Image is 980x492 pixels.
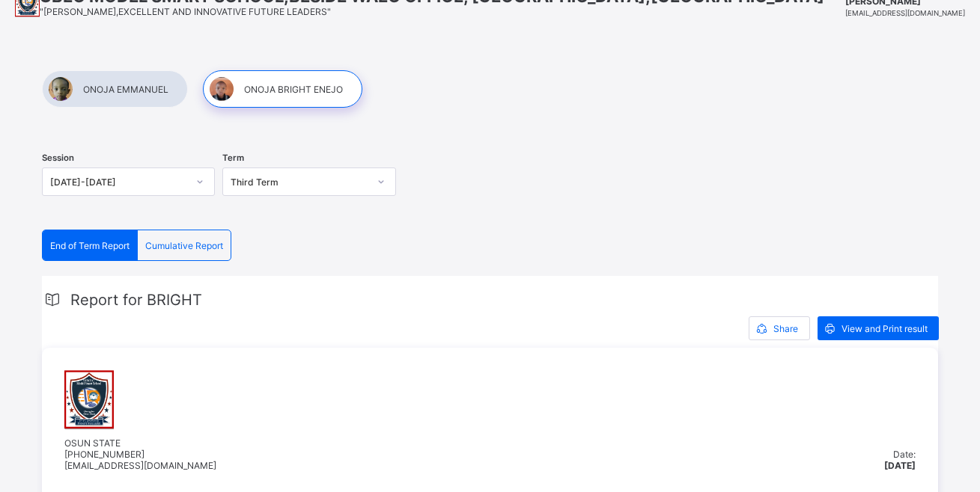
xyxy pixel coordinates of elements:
[884,460,916,471] span: [DATE]
[845,9,965,17] span: [EMAIL_ADDRESS][DOMAIN_NAME]
[70,291,202,309] span: Report for BRIGHT
[64,437,216,471] span: OSUN STATE [PHONE_NUMBER] [EMAIL_ADDRESS][DOMAIN_NAME]
[222,153,244,163] span: Term
[841,323,928,334] span: View and Print result
[50,176,187,188] div: [DATE]-[DATE]
[64,370,114,430] img: umssosun.png
[40,6,331,17] span: "[PERSON_NAME],EXCELLENT AND INNOVATIVE FUTURE LEADERS"
[231,176,368,188] div: Third Term
[50,240,130,251] span: End of Term Report
[145,240,223,251] span: Cumulative Report
[773,323,798,334] span: Share
[893,449,916,460] span: Date:
[42,153,74,163] span: Session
